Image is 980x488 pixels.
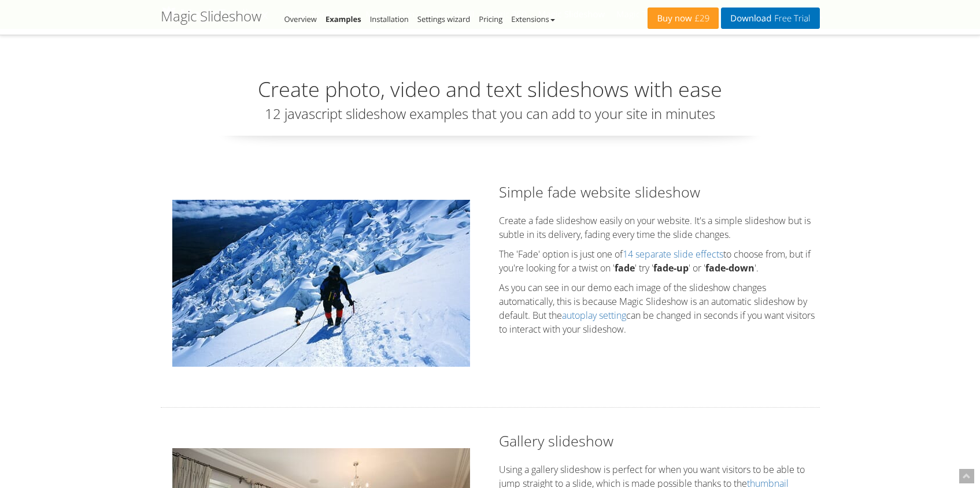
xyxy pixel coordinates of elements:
[653,262,689,274] strong: fade-up
[562,309,626,322] a: autoplay setting
[623,248,723,260] a: 14 separate slide effects
[499,431,820,451] h2: Gallery slideshow
[370,14,409,24] a: Installation
[499,281,820,336] p: As you can see in our demo each image of the slideshow changes automatically, this is because Mag...
[499,214,820,241] p: Create a fade slideshow easily on your website. It's a simple slideshow but is subtle in its deli...
[161,9,261,24] h1: Magic Slideshow
[705,262,755,274] strong: fade-down
[499,182,820,202] h2: Simple fade website slideshow
[771,14,810,23] span: Free Trial
[648,8,719,29] a: Buy now£29
[326,14,361,24] a: Examples
[692,14,710,23] span: £29
[511,14,554,24] a: Extensions
[721,8,819,29] a: DownloadFree Trial
[479,14,502,24] a: Pricing
[161,78,820,101] h2: Create photo, video and text slideshows with ease
[172,200,470,367] img: Simple fade website slideshow example
[284,14,317,24] a: Overview
[499,247,820,275] p: The 'Fade' option is just one of to choose from, but if you're looking for a twist on ' ' try ' '...
[615,262,635,274] strong: fade
[417,14,471,24] a: Settings wizard
[161,106,820,121] h3: 12 javascript slideshow examples that you can add to your site in minutes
